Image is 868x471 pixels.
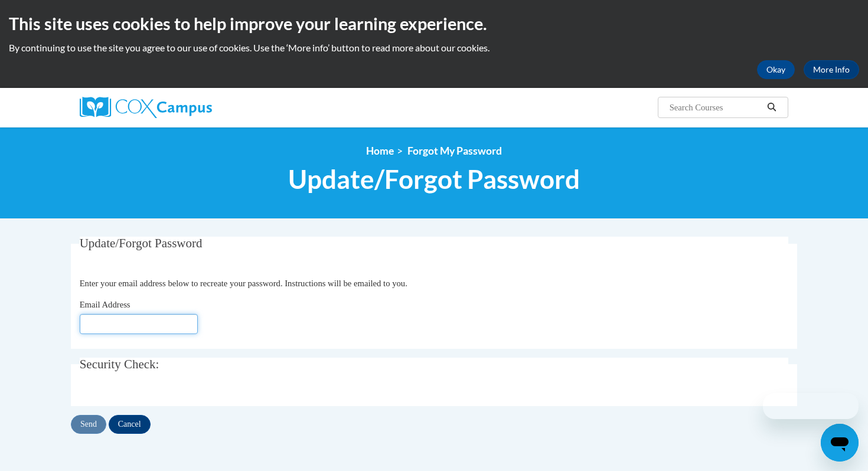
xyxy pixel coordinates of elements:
p: By continuing to use the site you agree to our use of cookies. Use the ‘More info’ button to read... [9,41,859,54]
button: Search [763,100,781,115]
h2: This site uses cookies to help improve your learning experience. [9,12,859,35]
span: Enter your email address below to recreate your password. Instructions will be emailed to you. [80,279,407,288]
input: Search Courses [668,100,763,115]
iframe: Message from company [763,393,859,419]
span: Update/Forgot Password [288,163,580,195]
span: Update/Forgot Password [80,236,203,250]
span: Email Address [80,300,130,309]
button: Okay [757,60,795,79]
a: Home [366,145,394,157]
input: Email [80,314,198,334]
a: More Info [804,60,859,79]
span: Forgot My Password [407,145,502,157]
span: Security Check: [80,357,159,371]
input: Cancel [109,415,151,434]
iframe: Button to launch messaging window [821,424,859,462]
a: Cox Campus [80,97,304,118]
img: Cox Campus [80,97,212,118]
